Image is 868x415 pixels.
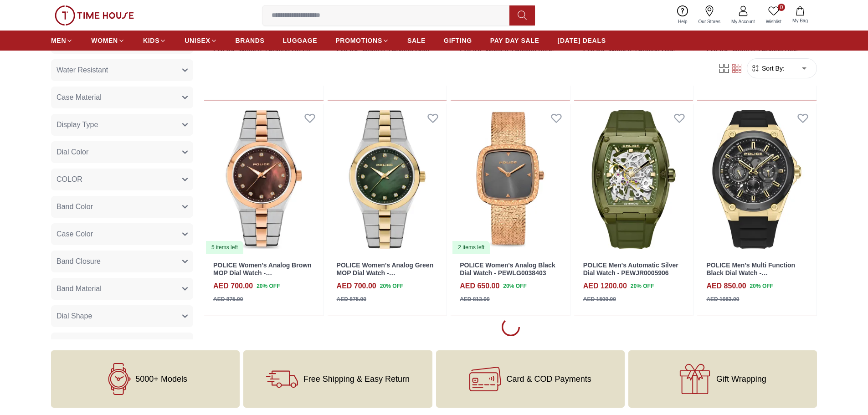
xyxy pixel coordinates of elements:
[236,36,265,45] span: BRANDS
[583,281,627,292] h4: AED 1200.00
[56,119,98,130] span: Display Type
[143,36,159,45] span: KIDS
[583,295,616,303] div: AED 1500.00
[337,281,376,292] h4: AED 700.00
[444,32,472,49] a: GIFTING
[56,92,102,103] span: Case Material
[697,104,817,255] img: POLICE Men's Multi Function Black Dial Watch - PEWJQ2203241
[56,147,88,158] span: Dial Color
[787,5,813,26] button: My Bag
[51,114,193,136] button: Display Type
[789,17,812,24] span: My Bag
[91,36,118,45] span: WOMEN
[503,282,526,290] span: 20 % OFF
[328,104,447,255] img: POLICE Women's Analog Green MOP Dial Watch - PEWLG0038840
[693,4,726,27] a: Our Stores
[213,261,312,284] a: POLICE Women's Analog Brown MOP Dial Watch - PEWLG0038841
[56,256,101,267] span: Band Closure
[135,374,187,384] span: 5000+ Models
[51,305,193,327] button: Dial Shape
[283,36,318,45] span: LUGGAGE
[673,4,693,27] a: Help
[337,261,434,284] a: POLICE Women's Analog Green MOP Dial Watch - PEWLG0038840
[778,4,785,11] span: 0
[51,196,193,218] button: Band Color
[213,295,243,303] div: AED 875.00
[56,174,82,185] span: COLOR
[56,201,93,212] span: Band Color
[236,32,265,49] a: BRANDS
[185,32,217,49] a: UNISEX
[583,261,678,277] a: POLICE Men's Automatic Silver Dial Watch - PEWJR0005906
[760,4,787,27] a: 0Wishlist
[407,36,426,45] span: SALE
[56,65,108,76] span: Water Resistant
[631,282,654,290] span: 20 % OFF
[55,5,134,26] img: ...
[760,64,785,73] span: Sort By:
[558,32,606,49] a: [DATE] DEALS
[460,281,499,292] h4: AED 650.00
[283,32,318,49] a: LUGGAGE
[185,36,210,45] span: UNISEX
[51,59,193,81] button: Water Resistant
[213,281,253,292] h4: AED 700.00
[695,18,724,25] span: Our Stores
[451,104,570,255] a: POLICE Women's Analog Black Dial Watch - PEWLG00384032 items left
[51,223,193,245] button: Case Color
[558,36,606,45] span: [DATE] DEALS
[460,261,555,277] a: POLICE Women's Analog Black Dial Watch - PEWLG0038403
[574,104,693,255] img: POLICE Men's Automatic Silver Dial Watch - PEWJR0005906
[751,64,785,73] button: Sort By:
[762,18,785,25] span: Wishlist
[460,295,489,303] div: AED 813.00
[51,169,193,190] button: COLOR
[706,295,739,303] div: AED 1063.00
[56,283,102,294] span: Band Material
[380,282,403,290] span: 20 % OFF
[91,32,125,49] a: WOMEN
[674,18,691,25] span: Help
[51,333,193,354] button: Case Shape
[728,18,759,25] span: My Account
[444,36,472,45] span: GIFTING
[143,32,166,49] a: KIDS
[51,141,193,163] button: Dial Color
[407,32,426,49] a: SALE
[257,282,280,290] span: 20 % OFF
[507,374,591,384] span: Card & COD Payments
[204,104,324,255] img: POLICE Women's Analog Brown MOP Dial Watch - PEWLG0038841
[452,241,490,254] div: 2 items left
[706,281,746,292] h4: AED 850.00
[51,32,73,49] a: MEN
[337,295,366,303] div: AED 875.00
[56,338,97,349] span: Case Shape
[51,251,193,272] button: Band Closure
[490,32,539,49] a: PAY DAY SALE
[716,374,766,384] span: Gift Wrapping
[303,374,410,384] span: Free Shipping & Easy Return
[51,36,66,45] span: MEN
[335,36,382,45] span: PROMOTIONS
[51,87,193,108] button: Case Material
[56,311,92,322] span: Dial Shape
[490,36,539,45] span: PAY DAY SALE
[750,282,773,290] span: 20 % OFF
[51,278,193,300] button: Band Material
[56,229,93,240] span: Case Color
[206,241,243,254] div: 5 items left
[451,104,570,255] img: POLICE Women's Analog Black Dial Watch - PEWLG0038403
[204,104,324,255] a: POLICE Women's Analog Brown MOP Dial Watch - PEWLG00388415 items left
[335,32,389,49] a: PROMOTIONS
[706,261,795,284] a: POLICE Men's Multi Function Black Dial Watch - PEWJQ2203241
